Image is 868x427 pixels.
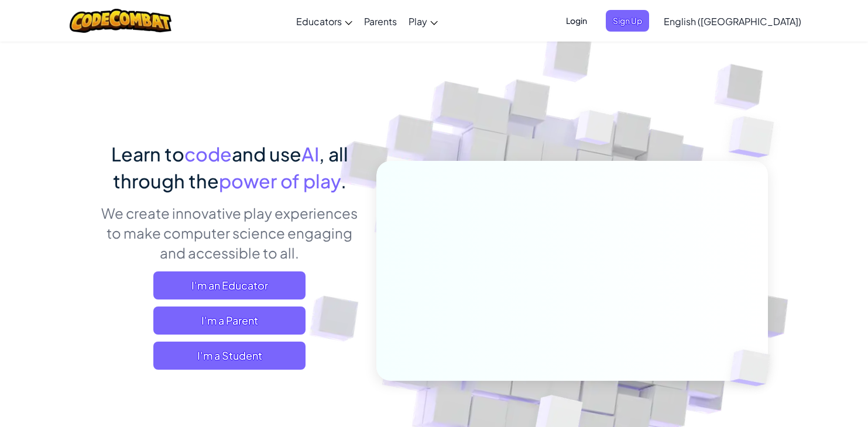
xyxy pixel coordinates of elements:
[710,325,798,411] img: Overlap cubes
[219,169,341,192] span: power of play
[153,342,306,370] button: I'm a Student
[111,142,184,166] span: Learn to
[341,169,346,192] span: .
[296,15,342,27] span: Educators
[664,15,801,27] span: English ([GEOGRAPHIC_DATA])
[290,5,358,37] a: Educators
[358,5,403,37] a: Parents
[559,10,594,32] button: Login
[153,271,306,299] a: I'm an Educator
[301,142,319,166] span: AI
[658,5,807,37] a: English ([GEOGRAPHIC_DATA])
[553,87,637,174] img: Overlap cubes
[409,15,427,27] span: Play
[101,203,359,263] p: We create innovative play experiences to make computer science engaging and accessible to all.
[232,142,301,166] span: and use
[403,5,444,37] a: Play
[70,9,172,33] img: CodeCombat logo
[184,142,232,166] span: code
[153,307,306,335] a: I'm a Parent
[606,10,649,32] button: Sign Up
[705,88,807,187] img: Overlap cubes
